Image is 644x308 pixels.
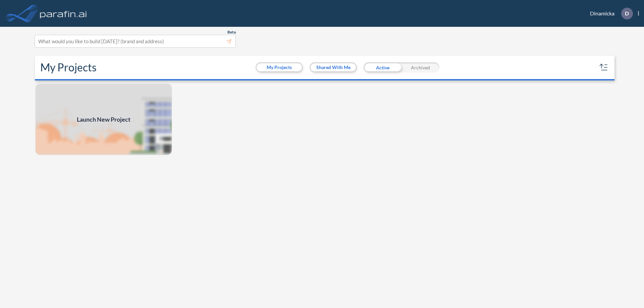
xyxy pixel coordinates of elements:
[311,63,356,71] button: Shared With Me
[401,62,439,72] div: Archived
[227,29,236,35] span: Beta
[364,62,401,72] div: Active
[35,83,172,156] a: Launch New Project
[77,115,130,124] span: Launch New Project
[257,63,302,71] button: My Projects
[580,8,639,19] div: Dinamicka
[39,7,88,20] img: logo
[40,61,97,74] h2: My Projects
[35,83,172,156] img: add
[625,10,629,16] p: D
[598,62,609,73] button: sort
